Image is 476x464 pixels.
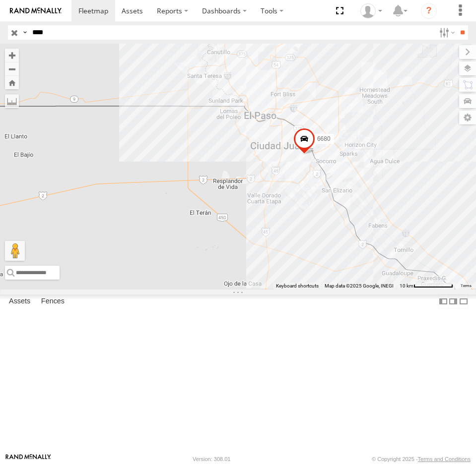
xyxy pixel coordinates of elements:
[418,456,471,462] a: Terms and Conditions
[421,3,437,19] i: ?
[459,294,469,309] label: Hide Summary Table
[5,76,19,89] button: Zoom Home
[5,62,19,76] button: Zoom out
[5,241,25,261] button: Drag Pegman onto the map to open Street View
[435,25,457,40] label: Search Filter Options
[5,94,19,108] label: Measure
[397,283,456,290] button: Map Scale: 10 km per 76 pixels
[21,25,29,40] label: Search Query
[193,456,230,462] div: Version: 308.01
[276,283,319,290] button: Keyboard shortcuts
[372,456,471,462] div: © Copyright 2025 -
[10,7,62,14] img: rand-logo.svg
[461,284,472,288] a: Terms (opens in new tab)
[459,111,476,124] label: Map Settings
[357,3,386,18] div: Rigo Acosta
[5,49,19,62] button: Zoom in
[36,295,69,309] label: Fences
[448,294,458,309] label: Dock Summary Table to the Right
[438,294,448,309] label: Dock Summary Table to the Left
[317,135,330,142] span: 6680
[5,454,51,464] a: Visit our Website
[325,283,394,289] span: Map data ©2025 Google, INEGI
[4,295,35,309] label: Assets
[400,283,413,289] span: 10 km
